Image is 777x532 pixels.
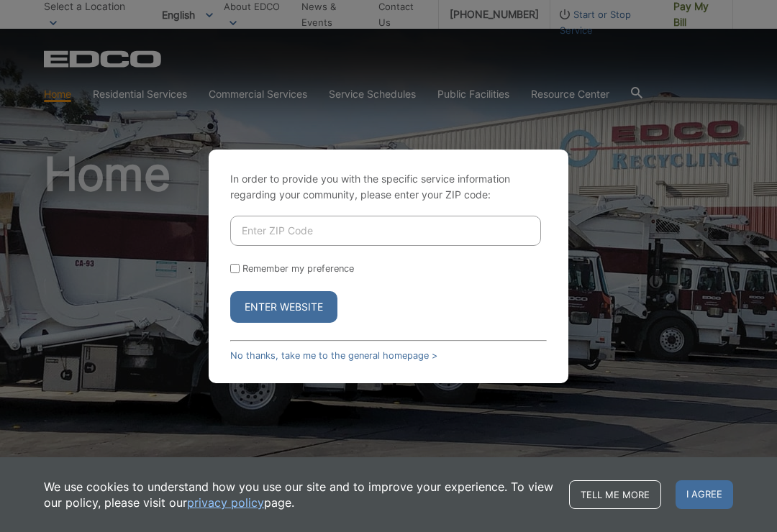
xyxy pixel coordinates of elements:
[230,171,547,203] p: In order to provide you with the specific service information regarding your community, please en...
[44,479,555,510] p: We use cookies to understand how you use our site and to improve your experience. To view our pol...
[187,495,264,510] a: privacy policy
[676,480,733,509] span: I agree
[230,216,541,246] input: Enter ZIP Code
[230,350,437,361] a: No thanks, take me to the general homepage >
[569,480,661,509] a: Tell me more
[230,291,337,323] button: Enter Website
[242,263,354,274] label: Remember my preference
